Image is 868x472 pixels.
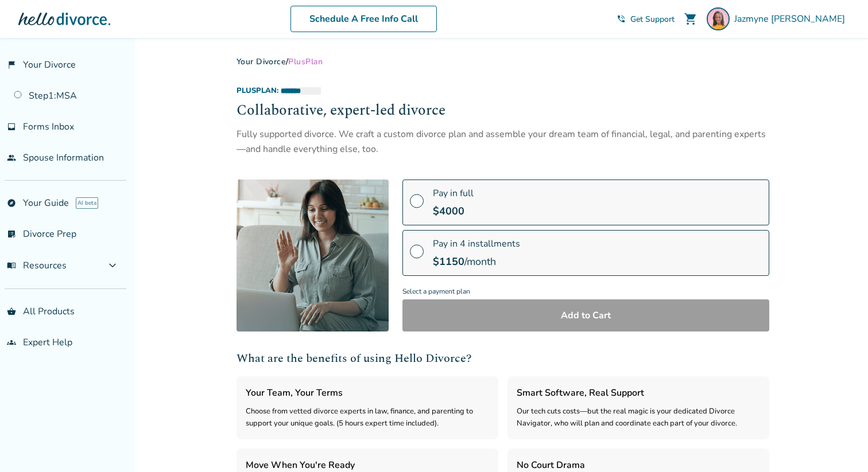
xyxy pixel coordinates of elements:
[517,405,760,430] div: Our tech cuts costs—but the real magic is your dedicated Divorce Navigator, who will plan and coo...
[237,56,286,67] a: Your Divorce
[237,180,389,331] img: [object Object]
[7,338,16,347] span: groups
[106,259,119,272] span: expand_more
[237,56,769,67] div: /
[707,7,730,30] img: Jazmyne Williams
[246,385,489,400] h3: Your Team, Your Terms
[23,120,74,133] span: Forms Inbox
[617,14,675,25] a: phone_in_talkGet Support
[7,259,67,272] span: Resources
[7,307,16,316] span: shopping_basket
[237,127,769,157] div: Fully supported divorce. We craft a custom divorce plan and assemble your dream team of financial...
[288,56,323,67] span: Plus Plan
[7,198,16,208] span: explore
[7,153,16,162] span: people
[7,60,16,69] span: flag_2
[734,13,850,25] span: Jazmyne [PERSON_NAME]
[402,299,769,331] button: Add to Cart
[433,204,464,218] span: $ 4000
[433,255,464,268] span: $ 1150
[433,255,520,268] div: /month
[237,100,769,122] h2: Collaborative, expert-led divorce
[517,385,760,400] h3: Smart Software, Real Support
[630,14,675,25] span: Get Support
[7,122,16,131] span: inbox
[76,197,98,209] span: AI beta
[237,85,278,96] span: Plus Plan:
[246,405,489,430] div: Choose from vetted divorce experts in law, finance, and parenting to support your unique goals. (...
[684,12,697,26] span: shopping_cart
[290,6,437,32] a: Schedule A Free Info Call
[402,284,769,299] span: Select a payment plan
[433,237,520,250] span: Pay in 4 installments
[237,350,769,367] h2: What are the benefits of using Hello Divorce?
[811,417,868,472] iframe: Chat Widget
[617,14,626,24] span: phone_in_talk
[7,261,16,270] span: menu_book
[7,229,16,239] span: list_alt_check
[433,187,474,200] span: Pay in full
